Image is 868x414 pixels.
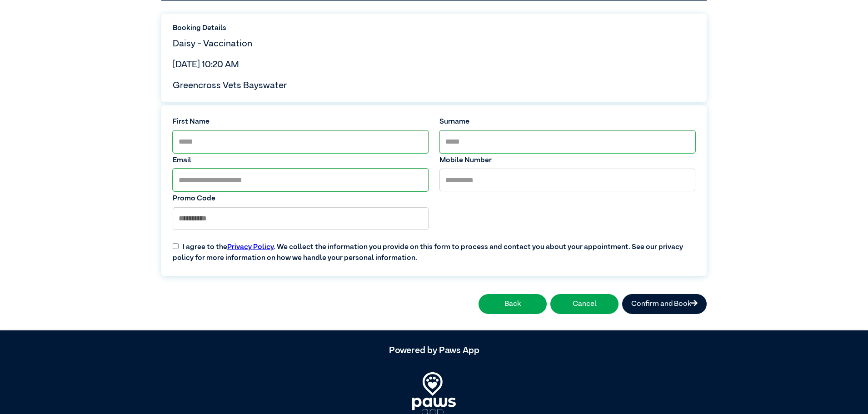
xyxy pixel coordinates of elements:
[550,294,619,314] button: Cancel
[622,294,707,314] button: Confirm and Book
[167,234,701,264] label: I agree to the . We collect the information you provide on this form to process and contact you a...
[173,116,429,127] label: First Name
[173,243,179,249] input: I agree to thePrivacy Policy. We collect the information you provide on this form to process and ...
[173,60,239,69] span: [DATE] 10:20 AM
[173,155,429,166] label: Email
[173,23,695,34] label: Booking Details
[173,193,429,204] label: Promo Code
[479,294,547,314] button: Back
[439,155,695,166] label: Mobile Number
[227,244,274,251] a: Privacy Policy
[161,345,707,356] h5: Powered by Paws App
[173,39,252,48] span: Daisy - Vaccination
[439,116,695,127] label: Surname
[173,81,287,90] span: Greencross Vets Bayswater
